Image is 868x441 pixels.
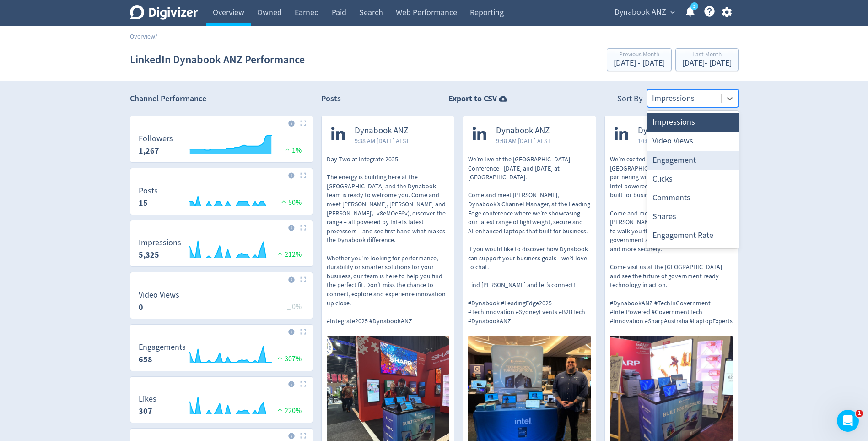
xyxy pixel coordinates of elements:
[615,5,666,20] span: Dynabook ANZ
[300,329,306,335] img: Placeholder
[139,290,179,300] dt: Video Views
[647,170,739,188] div: Clicks
[139,186,158,196] dt: Posts
[300,276,306,282] img: Placeholder
[275,250,302,259] span: 212%
[617,93,642,107] div: Sort By
[130,45,305,74] h1: LinkedIn Dynabook ANZ Performance
[355,126,410,136] span: Dynabook ANZ
[614,59,665,67] div: [DATE] - [DATE]
[496,136,551,145] span: 9:48 AM [DATE] AEST
[614,51,665,59] div: Previous Month
[856,410,863,417] span: 1
[275,406,302,415] span: 220%
[647,113,739,132] div: Impressions
[327,155,449,325] p: Day Two at Integrate 2025! The energy is building here at the [GEOGRAPHIC_DATA] and the Dynabook ...
[279,198,302,207] span: 50%
[155,32,157,40] span: /
[647,151,739,170] div: Engagement
[275,406,285,413] img: positive-performance.svg
[647,226,739,245] div: Engagement Rate
[300,172,306,178] img: Placeholder
[300,381,306,387] img: Placeholder
[647,245,739,264] div: Date
[669,8,677,17] span: expand_more
[134,291,309,315] svg: Video Views 0
[139,145,159,156] strong: 1,267
[130,32,155,40] a: Overview
[468,155,591,325] p: We’re live at the [GEOGRAPHIC_DATA] Conference - [DATE] and [DATE] at [GEOGRAPHIC_DATA]. Come and...
[134,134,309,159] svg: Followers 1,267
[139,342,186,353] dt: Engagements
[134,395,309,419] svg: Likes 307
[134,187,309,211] svg: Posts 15
[139,354,152,365] strong: 658
[611,5,677,20] button: Dynabook ANZ
[690,2,698,10] a: 5
[448,93,497,105] strong: Export to CSV
[647,132,739,150] div: Video Views
[287,302,302,311] span: _ 0%
[275,250,285,257] img: positive-performance.svg
[496,126,551,136] span: Dynabook ANZ
[275,354,285,361] img: positive-performance.svg
[837,410,859,432] iframe: Intercom live chat
[139,302,143,313] strong: 0
[355,136,410,145] span: 9:38 AM [DATE] AEST
[300,120,306,126] img: Placeholder
[139,249,159,260] strong: 5,325
[647,188,739,207] div: Comments
[134,343,309,367] svg: Engagements 658
[675,48,739,71] button: Last Month[DATE]- [DATE]
[283,146,302,155] span: 1%
[321,93,341,107] h2: Posts
[638,126,696,136] span: Dynabook ANZ
[139,394,156,404] dt: Likes
[610,155,733,325] p: We’re excited to be at Tech in Government in [GEOGRAPHIC_DATA] for the next two days, partnering ...
[279,198,288,205] img: positive-performance.svg
[139,406,152,417] strong: 307
[682,59,732,67] div: [DATE] - [DATE]
[607,48,672,71] button: Previous Month[DATE] - [DATE]
[139,133,173,144] dt: Followers
[139,198,148,209] strong: 15
[647,207,739,226] div: Shares
[134,238,309,263] svg: Impressions 5,325
[300,433,306,439] img: Placeholder
[638,136,696,145] span: 10:00 AM [DATE] AEST
[693,3,695,10] text: 5
[682,51,732,59] div: Last Month
[275,354,302,364] span: 307%
[130,93,313,105] h2: Channel Performance
[300,225,306,231] img: Placeholder
[139,237,181,248] dt: Impressions
[283,146,292,153] img: positive-performance.svg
